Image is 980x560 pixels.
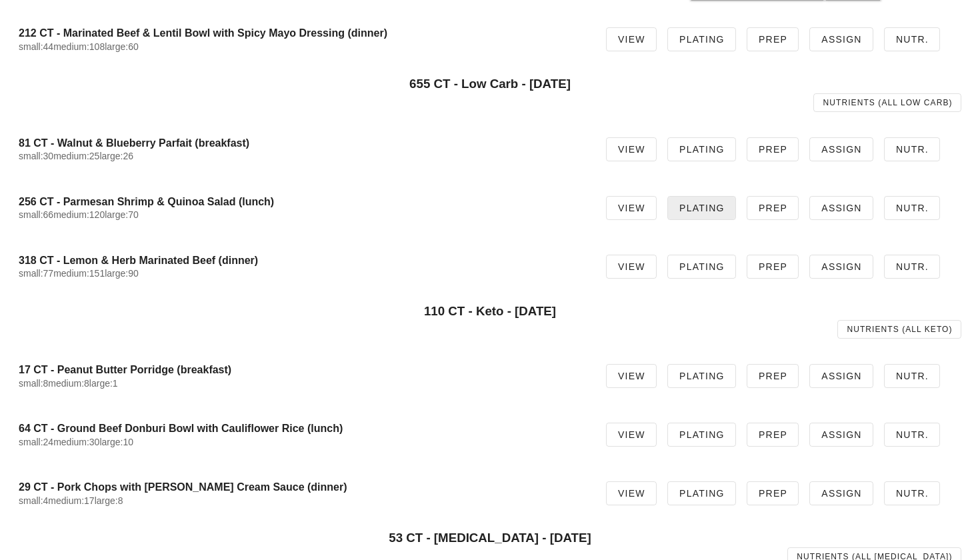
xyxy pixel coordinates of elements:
span: large:60 [105,41,139,52]
a: View [606,255,657,279]
span: small:44 [19,41,53,52]
span: Assign [821,371,862,381]
h4: 256 CT - Parmesan Shrimp & Quinoa Salad (lunch) [19,195,585,208]
span: Nutr. [895,371,929,381]
a: Nutrients (all Keto) [837,320,961,339]
span: large:26 [99,151,133,161]
span: large:8 [95,495,123,506]
span: small:77 [19,268,53,279]
span: View [617,371,645,381]
a: Plating [667,27,736,51]
h4: 64 CT - Ground Beef Donburi Bowl with Cauliflower Rice (lunch) [19,422,585,435]
span: Nutr. [895,488,929,499]
a: Plating [667,255,736,279]
span: View [617,488,645,499]
span: View [617,203,645,213]
span: Assign [821,261,862,272]
a: View [606,137,657,161]
a: View [606,481,657,505]
a: Prep [747,481,799,505]
span: large:70 [105,209,139,220]
a: Nutr. [884,364,940,388]
span: Prep [758,429,787,440]
span: View [617,429,645,440]
span: Prep [758,371,787,381]
a: Assign [809,481,873,505]
a: Assign [809,423,873,447]
span: Prep [758,144,787,155]
a: Nutr. [884,255,940,279]
a: Assign [809,137,873,161]
a: View [606,423,657,447]
a: Nutr. [884,196,940,220]
span: View [617,261,645,272]
span: Nutr. [895,203,929,213]
span: Prep [758,261,787,272]
a: Plating [667,364,736,388]
span: Nutr. [895,261,929,272]
a: Nutr. [884,481,940,505]
span: Prep [758,203,787,213]
a: Prep [747,255,799,279]
span: medium:151 [53,268,105,279]
h3: 655 CT - Low Carb - [DATE] [19,77,961,91]
span: Assign [821,203,862,213]
a: Assign [809,196,873,220]
span: Plating [679,429,725,440]
a: Assign [809,364,873,388]
span: View [617,144,645,155]
span: Plating [679,203,725,213]
span: large:1 [89,378,118,389]
a: Nutr. [884,423,940,447]
a: Prep [747,364,799,388]
a: Nutr. [884,27,940,51]
span: small:4 [19,495,48,506]
a: Prep [747,196,799,220]
span: Assign [821,144,862,155]
span: Nutr. [895,34,929,45]
span: medium:25 [53,151,99,161]
span: Nutr. [895,429,929,440]
a: View [606,196,657,220]
a: Assign [809,255,873,279]
span: Nutrients (all Keto) [846,325,952,334]
span: Assign [821,34,862,45]
span: Plating [679,488,725,499]
a: Plating [667,481,736,505]
span: Nutrients (all Low Carb) [823,98,953,107]
span: Plating [679,371,725,381]
span: View [617,34,645,45]
span: Assign [821,488,862,499]
span: medium:30 [53,437,99,447]
a: Nutrients (all Low Carb) [813,93,961,112]
a: Assign [809,27,873,51]
a: View [606,364,657,388]
h4: 29 CT - Pork Chops with [PERSON_NAME] Cream Sauce (dinner) [19,481,585,493]
span: Nutr. [895,144,929,155]
h4: 17 CT - Peanut Butter Porridge (breakfast) [19,363,585,376]
a: Prep [747,137,799,161]
span: small:66 [19,209,53,220]
a: Prep [747,423,799,447]
span: medium:108 [53,41,105,52]
a: Prep [747,27,799,51]
span: Prep [758,34,787,45]
a: Plating [667,137,736,161]
span: Plating [679,34,725,45]
span: medium:17 [48,495,94,506]
a: Nutr. [884,137,940,161]
span: large:10 [99,437,133,447]
span: Assign [821,429,862,440]
span: medium:8 [48,378,89,389]
h4: 81 CT - Walnut & Blueberry Parfait (breakfast) [19,137,585,149]
h4: 318 CT - Lemon & Herb Marinated Beef (dinner) [19,254,585,267]
a: View [606,27,657,51]
a: Plating [667,196,736,220]
span: Plating [679,261,725,272]
span: medium:120 [53,209,105,220]
span: small:8 [19,378,48,389]
span: Plating [679,144,725,155]
a: Plating [667,423,736,447]
span: Prep [758,488,787,499]
span: small:30 [19,151,53,161]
